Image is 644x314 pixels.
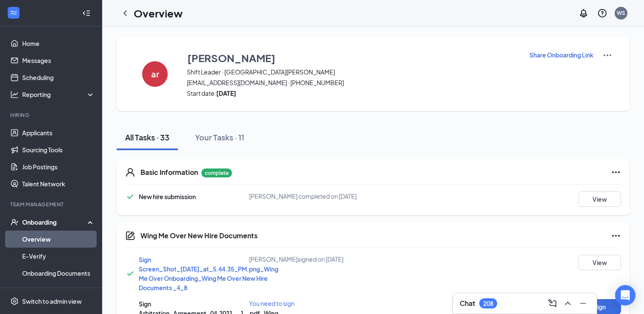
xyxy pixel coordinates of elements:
svg: Analysis [10,90,19,99]
a: Sign Screen_Shot_[DATE]_at_5.44.35_PM.png_Wing Me Over Onboarding_Wing Me Over New Hire Documents... [139,256,278,291]
a: Job Postings [22,158,95,175]
span: [EMAIL_ADDRESS][DOMAIN_NAME] · [PHONE_NUMBER] [187,78,518,87]
div: Team Management [10,201,93,208]
a: Talent Network [22,175,95,192]
a: Applicants [22,124,95,141]
div: [PERSON_NAME] signed on [DATE] [249,255,414,263]
svg: QuestionInfo [597,8,607,18]
svg: Minimize [578,298,588,308]
h1: Overview [134,6,183,20]
svg: Collapse [82,9,91,17]
div: You need to sign [249,299,414,308]
button: [PERSON_NAME] [187,50,518,66]
svg: Checkmark [125,268,135,279]
div: Hiring [10,111,93,119]
div: All Tasks · 33 [125,132,169,143]
div: Onboarding [22,218,88,226]
svg: Ellipses [611,231,621,241]
a: Messages [22,52,95,69]
svg: WorkstreamLogo [9,9,18,17]
a: E-Verify [22,248,95,265]
div: Reporting [22,90,95,99]
div: 208 [483,300,493,307]
h5: Wing Me Over New Hire Documents [140,231,258,240]
strong: [DATE] [216,89,236,97]
svg: ComposeMessage [547,298,558,308]
div: Your Tasks · 11 [195,132,244,143]
svg: User [125,167,135,177]
img: More Actions [602,50,613,60]
span: Start date: [187,89,518,97]
button: Share Onboarding Link [529,50,594,60]
a: Sourcing Tools [22,141,95,158]
span: New hire submission [139,193,196,200]
button: ar [134,50,176,97]
a: Overview [22,231,95,248]
svg: UserCheck [10,218,19,226]
h3: [PERSON_NAME] [187,51,275,65]
a: Scheduling [22,69,95,86]
div: Switch to admin view [22,297,82,305]
span: Shift Leader · [GEOGRAPHIC_DATA][PERSON_NAME] [187,68,518,76]
svg: Checkmark [125,191,135,202]
svg: Notifications [578,8,589,18]
p: Share Onboarding Link [530,51,593,59]
svg: Settings [10,297,19,305]
h3: Chat [460,299,475,308]
a: Home [22,35,95,52]
button: View [578,191,621,207]
a: Onboarding Documents [22,265,95,282]
svg: ChevronLeft [120,8,130,18]
p: complete [201,168,232,177]
div: WS [617,9,625,17]
a: Activity log [22,282,95,299]
button: ComposeMessage [546,297,559,310]
button: View [578,255,621,270]
svg: ChevronUp [563,298,573,308]
span: [PERSON_NAME] completed on [DATE] [249,192,357,200]
svg: CompanyDocumentIcon [125,231,135,241]
button: Minimize [576,297,590,310]
button: ChevronUp [561,297,575,310]
div: Open Intercom Messenger [615,285,635,305]
h5: Basic Information [140,168,198,177]
h4: ar [151,71,159,77]
svg: Ellipses [611,167,621,177]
